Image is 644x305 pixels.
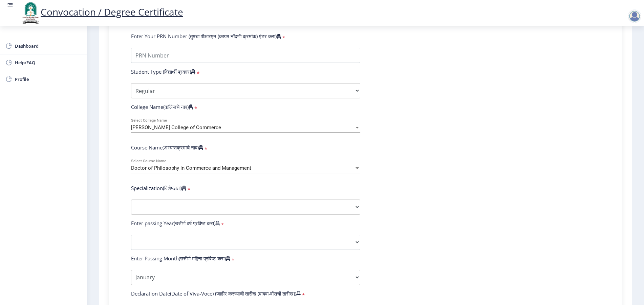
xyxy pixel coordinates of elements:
[131,103,193,110] label: College Name(कॉलेजचे नाव)
[131,48,360,63] input: PRN Number
[131,220,220,227] label: Enter passing Year(उत्तीर्ण वर्ष प्रविष्ट करा)
[131,68,195,75] label: Student Type (विद्यार्थी प्रकार)
[20,5,183,18] a: Convocation / Degree Certificate
[15,42,81,50] span: Dashboard
[131,290,301,297] label: Declaration Date(Date of Viva-Voce) (जाहीर करण्याची तारीख (वायवा-वॉसची तारीख))
[20,1,41,24] img: logo
[131,165,251,171] span: Doctor of Philosophy in Commerce and Management
[131,33,281,40] label: Enter Your PRN Number (तुमचा पीआरएन (कायम नोंदणी क्रमांक) एंटर करा)
[15,75,81,83] span: Profile
[131,185,186,191] label: Specialization(विशेषज्ञता)
[131,255,230,262] label: Enter Passing Month(उत्तीर्ण महिना प्रविष्ट करा)
[131,124,221,131] span: [PERSON_NAME] College of Commerce
[15,58,81,67] span: Help/FAQ
[131,144,203,151] label: Course Name(अभ्यासक्रमाचे नाव)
